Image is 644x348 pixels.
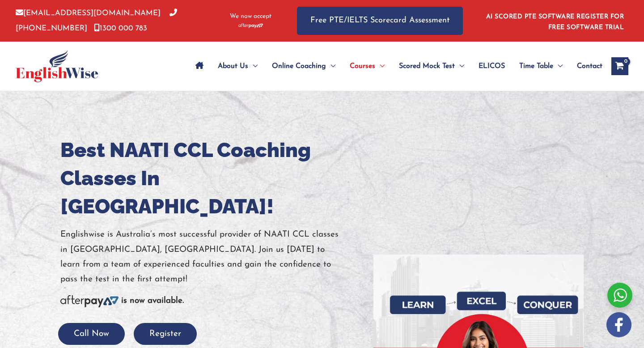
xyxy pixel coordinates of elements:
[134,323,197,345] button: Register
[486,13,624,31] a: AI SCORED PTE SOFTWARE REGISTER FOR FREE SOFTWARE TRIAL
[343,51,392,82] a: CoursesMenu Toggle
[230,12,271,21] span: We now accept
[248,51,258,82] span: Menu Toggle
[375,51,385,82] span: Menu Toggle
[134,330,197,338] a: Register
[265,51,343,82] a: Online CoachingMenu Toggle
[512,51,570,82] a: Time TableMenu Toggle
[58,330,125,338] a: Call Now
[16,9,177,32] a: [PHONE_NUMBER]
[121,297,184,305] b: is now available.
[350,51,375,82] span: Courses
[188,51,602,82] nav: Site Navigation: Main Menu
[553,51,563,82] span: Menu Toggle
[218,51,248,82] span: About Us
[16,50,98,82] img: cropped-ew-logo
[60,227,360,287] p: Englishwise is Australia’s most successful provider of NAATI CCL classes in [GEOGRAPHIC_DATA], [G...
[519,51,553,82] span: Time Table
[326,51,335,82] span: Menu Toggle
[272,51,326,82] span: Online Coaching
[60,295,119,307] img: Afterpay-Logo
[297,7,463,35] a: Free PTE/IELTS Scorecard Assessment
[481,6,628,35] aside: Header Widget 1
[606,312,631,337] img: white-facebook.png
[570,51,602,82] a: Contact
[611,57,628,75] a: View Shopping Cart, empty
[455,51,464,82] span: Menu Toggle
[392,51,471,82] a: Scored Mock TestMenu Toggle
[60,136,360,221] h1: Best NAATI CCL Coaching Classes In [GEOGRAPHIC_DATA]!
[577,51,602,82] span: Contact
[94,25,147,32] a: 1300 000 783
[16,9,161,17] a: [EMAIL_ADDRESS][DOMAIN_NAME]
[238,23,263,28] img: Afterpay-Logo
[211,51,265,82] a: About UsMenu Toggle
[58,323,125,345] button: Call Now
[479,51,505,82] span: ELICOS
[399,51,455,82] span: Scored Mock Test
[471,51,512,82] a: ELICOS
